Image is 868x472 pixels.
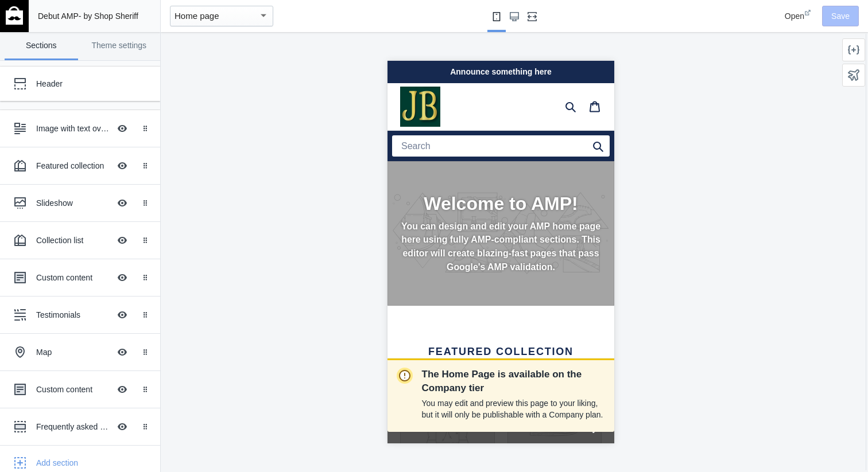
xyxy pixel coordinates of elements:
[5,32,78,60] a: Sections
[36,457,152,469] div: Add section
[36,160,110,171] div: Featured collection
[36,309,110,321] div: Testimonials
[110,340,135,365] button: Hide
[110,265,135,290] button: Hide
[110,116,135,141] button: Hide
[422,368,605,395] p: The Home Page is available on the Company tier
[38,11,79,21] span: Debut AMP
[13,358,199,374] span: Go to full site
[6,6,23,25] img: main-logo_60x60_white.png
[110,190,135,216] button: Hide
[110,414,135,439] button: Hide
[36,78,135,89] div: Header
[83,32,156,60] a: Theme settings
[175,11,219,21] mat-select-trigger: Home page
[110,377,135,402] button: Hide
[36,384,110,395] div: Custom content
[205,75,216,96] a: submit search
[36,235,110,246] div: Collection list
[13,159,214,213] p: You can design and edit your AMP home page here using fully AMP-compliant sections. This editor w...
[785,11,804,21] span: Open
[36,123,110,134] div: Image with text overlay
[110,302,135,327] button: Hide
[13,132,214,154] h2: Welcome to AMP!
[5,75,222,96] input: Search
[422,397,605,420] p: You may edit and preview this page to your liking, but it will only be publishable with a Company...
[36,197,110,209] div: Slideshow
[110,153,135,178] button: Hide
[110,228,135,253] button: Hide
[13,285,214,298] h2: Featured collection
[36,421,110,432] div: Frequently asked questions
[13,26,53,66] img: image
[36,272,110,283] div: Custom content
[36,346,110,358] div: Map
[79,11,138,21] span: - by Shop Sheriff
